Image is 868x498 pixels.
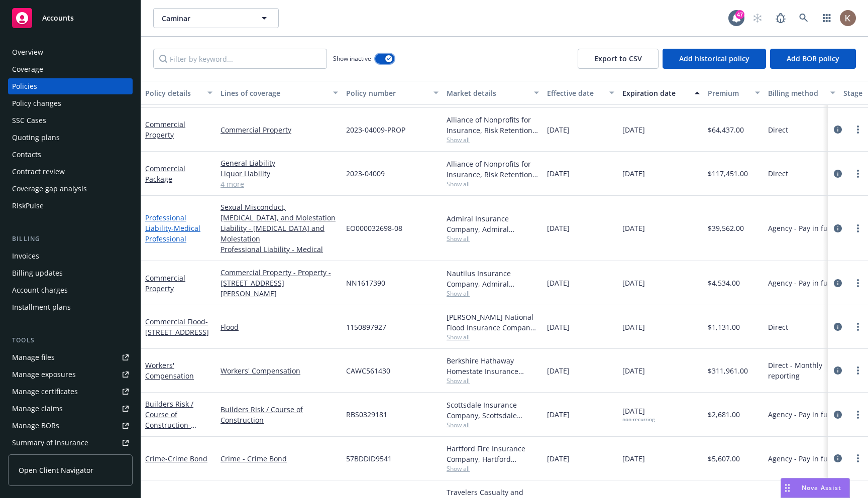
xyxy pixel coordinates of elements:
[221,322,338,332] a: Flood
[145,164,185,184] a: Commercial Package
[447,289,539,298] span: Show all
[622,125,645,135] span: [DATE]
[165,454,207,463] span: - Crime Bond
[547,168,570,179] span: [DATE]
[8,282,133,298] a: Account charges
[346,365,390,376] span: CAWC561430
[622,168,645,179] span: [DATE]
[12,366,76,383] div: Manage exposures
[12,349,55,365] div: Manage files
[12,112,46,129] div: SSC Cases
[221,202,338,244] a: Sexual Misconduct, [MEDICAL_DATA], and Molestation Liability - [MEDICAL_DATA] and Molestation
[12,299,71,315] div: Installment plans
[447,159,539,180] div: Alliance of Nonprofits for Insurance, Risk Retention Group, Inc., Nonprofits Insurance Alliance o...
[342,81,443,105] button: Policy number
[221,453,338,464] a: Crime - Crime Bond
[622,278,645,288] span: [DATE]
[8,418,133,434] a: Manage BORs
[768,125,788,135] span: Direct
[221,158,338,168] a: General Liability
[543,81,618,105] button: Effective date
[12,435,88,451] div: Summary of insurance
[547,88,603,98] div: Effective date
[708,453,740,464] span: $5,607.00
[708,125,744,135] span: $64,437.00
[346,125,405,135] span: 2023-04009-PROP
[852,222,864,234] a: more
[447,180,539,188] span: Show all
[12,61,43,77] div: Coverage
[221,365,338,376] a: Workers' Compensation
[447,312,539,333] div: [PERSON_NAME] National Flood Insurance Company, [PERSON_NAME] Flood
[547,278,570,288] span: [DATE]
[832,321,844,333] a: circleInformation
[802,483,841,492] span: Nova Assist
[704,81,764,105] button: Premium
[768,453,832,464] span: Agency - Pay in full
[768,168,788,179] span: Direct
[8,366,133,383] a: Manage exposures
[787,54,839,63] span: Add BOR policy
[781,478,794,497] div: Drag to move
[8,234,133,244] div: Billing
[832,364,844,377] a: circleInformation
[735,10,744,19] div: 47
[443,81,543,105] button: Market details
[8,61,133,77] a: Coverage
[12,78,37,94] div: Policies
[8,44,133,60] a: Overview
[221,88,327,98] div: Lines of coverage
[768,278,832,288] span: Agency - Pay in full
[8,78,133,94] a: Policies
[8,198,133,214] a: RiskPulse
[708,278,740,288] span: $4,534.00
[346,453,392,464] span: 57BDDID9541
[221,244,338,255] a: Professional Liability - Medical
[447,377,539,385] span: Show all
[794,8,814,28] a: Search
[547,409,570,420] span: [DATE]
[12,248,39,264] div: Invoices
[708,88,749,98] div: Premium
[781,478,850,498] button: Nova Assist
[770,49,856,69] button: Add BOR policy
[42,14,74,22] span: Accounts
[447,443,539,464] div: Hartford Fire Insurance Company, Hartford Insurance Group
[547,125,570,135] span: [DATE]
[840,10,856,26] img: photo
[622,406,655,423] span: [DATE]
[221,404,338,425] a: Builders Risk / Course of Construction
[622,322,645,332] span: [DATE]
[547,223,570,233] span: [DATE]
[594,54,642,63] span: Export to CSV
[8,181,133,197] a: Coverage gap analysis
[852,277,864,289] a: more
[145,317,209,337] a: Commercial Flood
[8,4,133,32] a: Accounts
[346,88,427,98] div: Policy number
[145,88,201,98] div: Policy details
[852,123,864,136] a: more
[768,88,824,98] div: Billing method
[447,234,539,243] span: Show all
[447,213,539,234] div: Admiral Insurance Company, Admiral Insurance Group ([PERSON_NAME] Corporation), CRC Group
[852,452,864,464] a: more
[221,168,338,179] a: Liquor Liability
[12,130,60,146] div: Quoting plans
[768,223,832,233] span: Agency - Pay in full
[747,8,768,28] a: Start snowing
[447,268,539,289] div: Nautilus Insurance Company, Admiral Insurance Group ([PERSON_NAME] Corporation), [GEOGRAPHIC_DATA]
[832,222,844,234] a: circleInformation
[221,125,338,135] a: Commercial Property
[771,8,791,28] a: Report a Bug
[852,409,864,421] a: more
[346,223,402,233] span: EO000032698-08
[447,464,539,473] span: Show all
[447,355,539,377] div: Berkshire Hathaway Homestate Insurance Company, Berkshire Hathaway Homestate Companies (BHHC), KZ...
[708,322,740,332] span: $1,131.00
[768,409,832,420] span: Agency - Pay in full
[12,164,65,180] div: Contract review
[12,95,61,111] div: Policy changes
[547,453,570,464] span: [DATE]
